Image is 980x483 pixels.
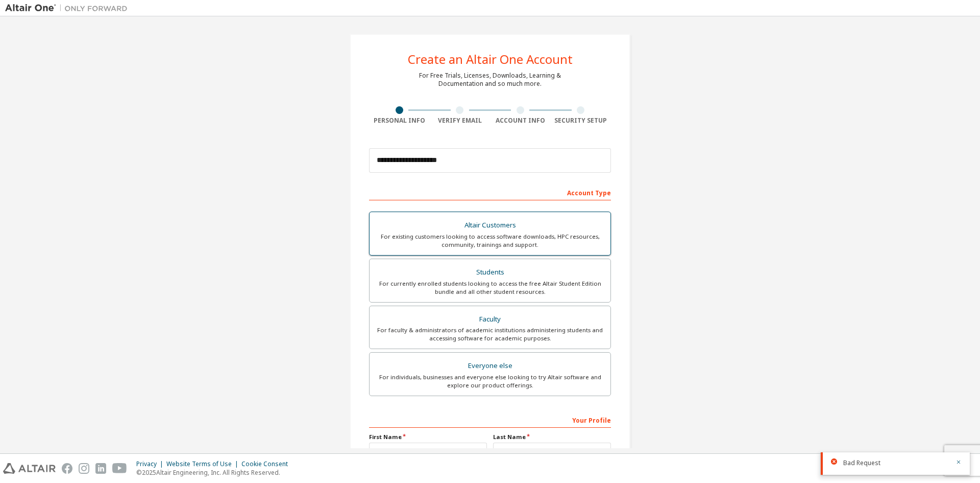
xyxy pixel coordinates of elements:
img: linkedin.svg [95,463,106,474]
div: Personal Info [369,117,430,125]
img: youtube.svg [112,463,127,474]
div: Your Profile [369,411,611,428]
div: For currently enrolled students looking to access the free Altair Student Edition bundle and all ... [376,280,604,296]
div: For individuals, businesses and everyone else looking to try Altair software and explore our prod... [376,373,604,389]
img: Altair One [5,3,133,13]
div: Students [376,265,604,280]
p: © 2025 Altair Engineering, Inc. All Rights Reserved. [136,468,294,477]
img: instagram.svg [79,463,89,474]
div: Faculty [376,312,604,327]
label: First Name [369,433,487,441]
div: For Free Trials, Licenses, Downloads, Learning & Documentation and so much more. [419,72,561,88]
div: Everyone else [376,359,604,373]
div: Create an Altair One Account [408,53,573,65]
img: altair_logo.svg [3,463,56,474]
div: Privacy [136,460,166,468]
div: For faculty & administrators of academic institutions administering students and accessing softwa... [376,326,604,342]
label: Last Name [493,433,611,441]
div: Website Terms of Use [166,460,241,468]
div: For existing customers looking to access software downloads, HPC resources, community, trainings ... [376,233,604,249]
div: Security Setup [551,117,611,125]
div: Altair Customers [376,218,604,233]
div: Account Type [369,184,611,200]
div: Cookie Consent [241,460,294,468]
span: Bad Request [843,459,880,467]
div: Verify Email [430,117,491,125]
div: Account Info [490,117,551,125]
img: facebook.svg [62,463,72,474]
